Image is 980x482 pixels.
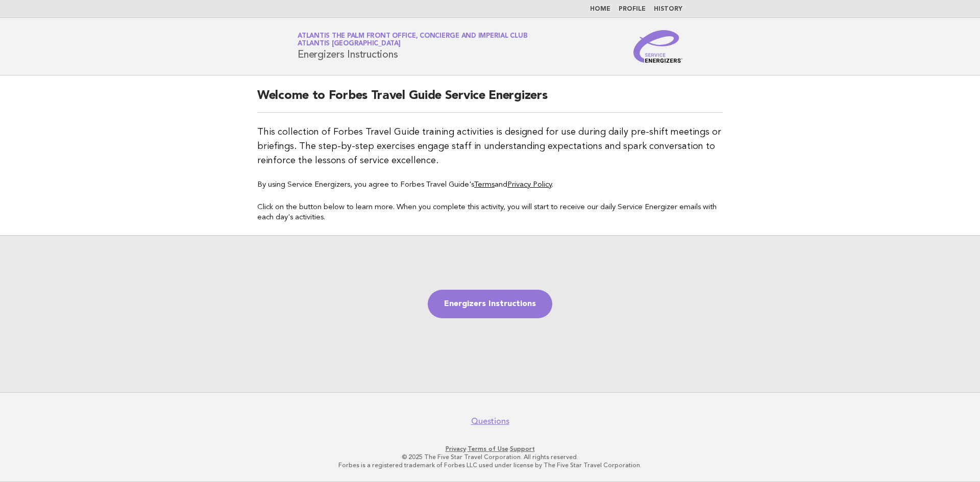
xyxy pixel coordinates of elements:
[178,453,802,461] p: © 2025 The Five Star Travel Corporation. All rights reserved.
[257,88,723,113] h2: Welcome to Forbes Travel Guide Service Energizers
[257,202,723,223] p: Click on the button below to learn more. When you complete this activity, you will start to recei...
[474,181,495,189] a: Terms
[257,125,723,168] p: This collection of Forbes Travel Guide training activities is designed for use during daily pre-s...
[619,6,646,12] a: Profile
[257,180,723,190] p: By using Service Energizers, you agree to Forbes Travel Guide's and .
[298,41,401,47] span: Atlantis [GEOGRAPHIC_DATA]
[590,6,610,12] a: Home
[471,416,509,426] a: Questions
[468,445,508,452] a: Terms of Use
[507,181,552,189] a: Privacy Policy
[510,445,535,452] a: Support
[428,290,552,318] a: Energizers Instructions
[178,445,802,453] p: · ·
[298,33,527,47] a: Atlantis The Palm Front Office, Concierge and Imperial ClubAtlantis [GEOGRAPHIC_DATA]
[446,445,466,452] a: Privacy
[178,461,802,469] p: Forbes is a registered trademark of Forbes LLC used under license by The Five Star Travel Corpora...
[654,6,682,12] a: History
[298,33,527,60] h1: Energizers Instructions
[633,30,682,63] img: Service Energizers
